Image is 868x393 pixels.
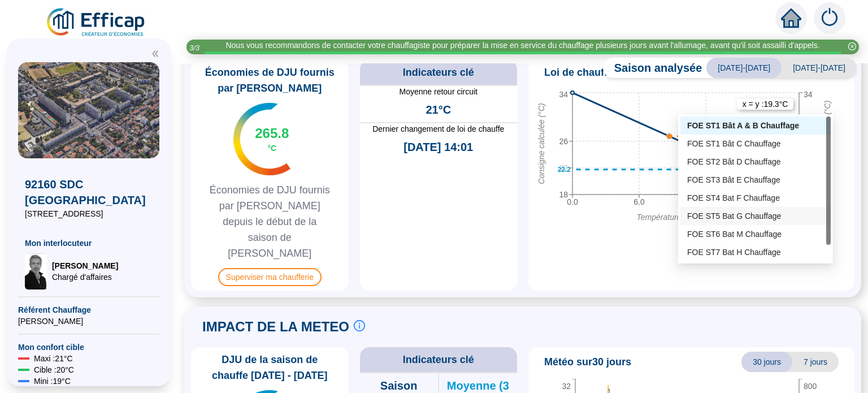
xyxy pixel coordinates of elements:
[848,42,856,50] span: close-circle
[537,103,546,184] tspan: Consigne calculée (°C)
[196,64,344,96] span: Économies de DJU fournis par [PERSON_NAME]
[559,189,568,198] tspan: 18
[741,352,792,372] span: 30 jours
[680,135,831,153] div: FOE ST1 Bât C Chauffage
[544,354,631,370] span: Météo sur 30 jours
[559,163,568,172] tspan: 22
[45,7,147,38] img: efficap energie logo
[814,2,845,34] img: alerts
[18,342,159,353] span: Mon confort cible
[52,260,118,271] span: [PERSON_NAME]
[804,381,817,390] tspan: 800
[687,192,824,204] div: FOE ST4 Bat F Chauffage
[196,182,344,261] span: Économies de DJU fournis par [PERSON_NAME] depuis le début de la saison de [PERSON_NAME]
[680,189,831,207] div: FOE ST4 Bat F Chauffage
[255,124,289,142] span: 265.8
[151,50,159,58] span: double-left
[360,123,518,135] span: Dernier changement de loi de chauffe
[18,316,159,327] span: [PERSON_NAME]
[267,142,276,154] span: °C
[633,197,645,206] tspan: 6.0
[25,208,153,219] span: [STREET_ADDRESS]
[18,304,159,316] span: Référent Chauffage
[680,171,831,189] div: FOE ST3 Bât E Chauffage
[706,58,782,78] span: [DATE]-[DATE]
[687,247,824,258] div: FOE ST7 Bat H Chauffage
[680,153,831,171] div: FOE ST2 Bât D Chauffage
[403,64,474,80] span: Indicateurs clé
[687,210,824,222] div: FOE ST5 Bat G Chauffage
[196,352,344,383] span: DJU de la saison de chauffe [DATE] - [DATE]
[218,268,322,286] span: Superviser ma chaufferie
[743,100,788,109] text: x = y : 19.3 °C
[559,136,568,145] tspan: 26
[687,120,824,132] div: FOE ST1 Bât A & B Chauffage
[403,352,474,368] span: Indicateurs clé
[782,58,857,78] span: [DATE]-[DATE]
[25,253,47,290] img: Chargé d'affaires
[34,364,74,375] span: Cible : 20 °C
[680,225,831,243] div: FOE ST6 Bat M Chauffage
[687,138,824,150] div: FOE ST1 Bât C Chauffage
[680,116,831,135] div: FOE ST1 Bât A & B Chauffage
[603,60,702,76] span: Saison analysée
[34,375,71,387] span: Mini : 19 °C
[680,243,831,261] div: FOE ST7 Bat H Chauffage
[426,102,451,118] span: 21°C
[680,207,831,225] div: FOE ST5 Bat G Chauffage
[637,213,735,222] tspan: Température extérieure (°C)
[781,8,801,28] span: home
[189,44,199,52] i: 3 / 3
[360,86,518,97] span: Moyenne retour circuit
[562,381,571,390] tspan: 32
[225,40,819,51] div: Nous vous recommandons de contacter votre chauffagiste pour préparer la mise en service du chauff...
[25,176,153,208] span: 92160 SDC [GEOGRAPHIC_DATA]
[687,156,824,168] div: FOE ST2 Bât D Chauffage
[567,197,578,206] tspan: 0.0
[687,174,824,186] div: FOE ST3 Bât E Chauffage
[558,165,571,173] text: 22.2
[52,271,118,283] span: Chargé d'affaires
[804,89,813,98] tspan: 34
[233,103,290,175] img: indicateur températures
[687,228,824,240] div: FOE ST6 Bat M Chauffage
[403,139,473,155] span: [DATE] 14:01
[25,237,153,249] span: Mon interlocuteur
[34,353,73,364] span: Maxi : 21 °C
[354,320,365,331] span: info-circle
[202,318,349,336] span: IMPACT DE LA METEO
[792,352,839,372] span: 7 jours
[544,64,613,80] span: Loi de chauffe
